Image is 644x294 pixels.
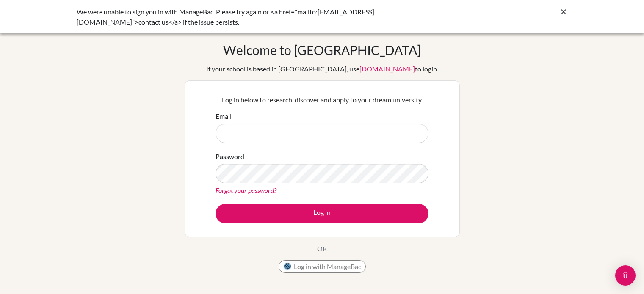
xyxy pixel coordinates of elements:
[77,7,441,27] div: We were unable to sign you in with ManageBac. Please try again or <a href="mailto:[EMAIL_ADDRESS]...
[216,204,428,223] button: Log in
[216,95,428,105] p: Log in below to research, discover and apply to your dream university.
[216,151,244,162] label: Password
[279,260,366,273] button: Log in with ManageBac
[317,244,327,254] p: OR
[216,186,276,194] a: Forgot your password?
[206,64,438,74] div: If your school is based in [GEOGRAPHIC_DATA], use to login.
[359,65,415,73] a: [DOMAIN_NAME]
[216,111,232,121] label: Email
[615,265,636,286] div: Open Intercom Messenger
[223,42,421,58] h1: Welcome to [GEOGRAPHIC_DATA]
